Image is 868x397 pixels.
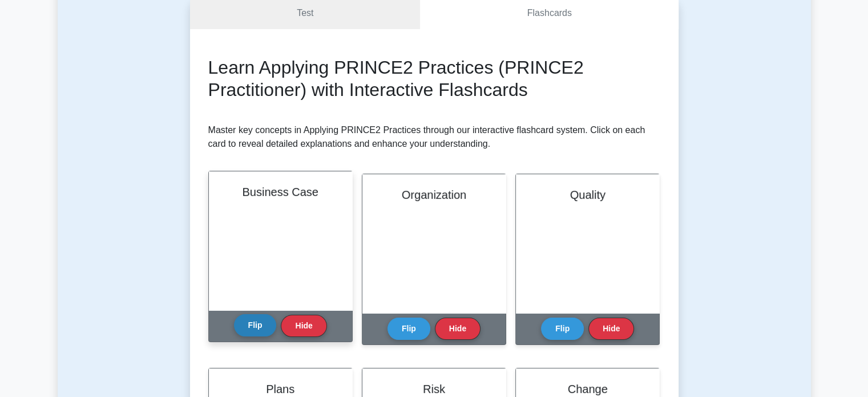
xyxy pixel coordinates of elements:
[223,185,338,199] h2: Business Case
[387,318,430,340] button: Flip
[530,382,645,396] h2: Change
[281,315,326,337] button: Hide
[435,318,481,340] button: Hide
[208,123,660,151] p: Master key concepts in Applying PRINCE2 Practices through our interactive flashcard system. Click...
[588,318,634,340] button: Hide
[234,314,277,336] button: Flip
[541,318,584,340] button: Flip
[208,57,660,101] h2: Learn Applying PRINCE2 Practices (PRINCE2 Practitioner) with Interactive Flashcards
[376,382,492,396] h2: Risk
[376,188,492,202] h2: Organization
[530,188,645,202] h2: Quality
[223,382,338,396] h2: Plans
